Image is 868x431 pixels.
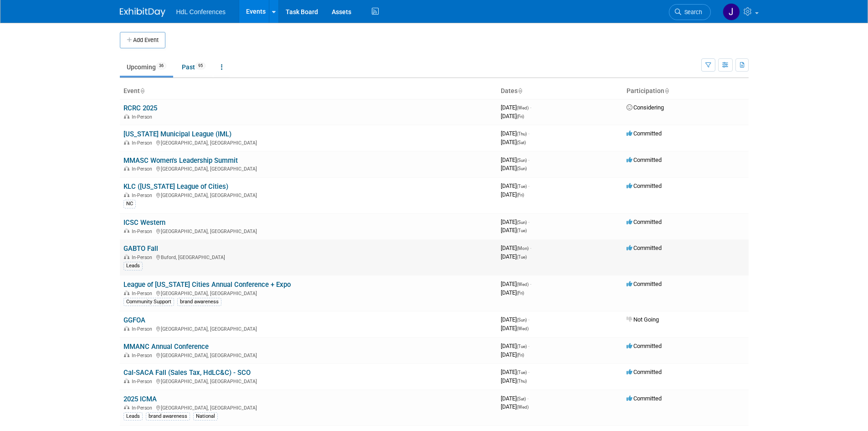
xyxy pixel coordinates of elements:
span: (Wed) [517,282,529,287]
a: 2025 ICMA [123,395,157,403]
span: - [528,316,529,323]
span: (Fri) [517,192,524,197]
img: In-Person Event [124,291,129,295]
span: [DATE] [501,395,529,402]
span: In-Person [132,353,155,358]
a: RCRC 2025 [123,104,157,112]
div: [GEOGRAPHIC_DATA], [GEOGRAPHIC_DATA] [123,325,493,332]
span: HdL Conferences [176,8,226,16]
div: brand awareness [146,412,190,421]
span: (Thu) [517,379,527,384]
div: brand awareness [177,298,221,306]
span: In-Person [132,166,155,172]
span: - [528,130,529,137]
img: Johnny Nguyen [723,3,740,21]
span: Considering [627,104,664,111]
a: Sort by Participation Type [664,87,669,94]
span: (Wed) [517,105,529,110]
a: [US_STATE] Municipal League (IML) [123,130,231,138]
span: (Tue) [517,254,527,260]
span: - [528,156,529,163]
img: ExhibitDay [120,8,165,17]
th: Event [120,83,497,99]
span: (Sun) [517,158,527,163]
span: [DATE] [501,316,529,323]
div: [GEOGRAPHIC_DATA], [GEOGRAPHIC_DATA] [123,351,493,358]
span: (Tue) [517,344,527,349]
span: [DATE] [501,139,526,145]
img: In-Person Event [124,114,129,119]
span: [DATE] [501,227,527,234]
span: - [530,104,531,111]
div: Community Support [123,298,174,306]
span: In-Person [132,228,155,234]
span: (Sat) [517,396,526,401]
span: [DATE] [501,351,524,358]
div: [GEOGRAPHIC_DATA], [GEOGRAPHIC_DATA] [123,165,493,172]
span: 36 [156,62,166,69]
span: (Sun) [517,317,527,322]
span: Committed [627,244,662,251]
a: Cal-SACA Fall (Sales Tax, HdLC&C) - SCO [123,369,251,377]
span: [DATE] [501,280,531,287]
span: (Sat) [517,140,526,145]
span: - [530,280,531,287]
a: Past95 [175,58,212,76]
span: Committed [627,280,662,287]
span: [DATE] [501,369,529,375]
span: [DATE] [501,165,527,171]
span: In-Person [132,140,155,146]
div: [GEOGRAPHIC_DATA], [GEOGRAPHIC_DATA] [123,289,493,296]
div: [GEOGRAPHIC_DATA], [GEOGRAPHIC_DATA] [123,139,493,146]
div: NC [123,200,136,208]
span: In-Person [132,405,155,411]
span: [DATE] [501,343,529,349]
img: In-Person Event [124,140,129,145]
span: Not Going [627,316,659,323]
span: (Tue) [517,184,527,189]
span: [DATE] [501,289,524,296]
span: - [528,182,529,189]
img: In-Person Event [124,166,129,171]
div: [GEOGRAPHIC_DATA], [GEOGRAPHIC_DATA] [123,191,493,198]
th: Participation [623,83,749,99]
span: In-Person [132,379,155,384]
span: 95 [195,62,205,69]
span: In-Person [132,291,155,296]
div: Leads [123,412,143,421]
div: [GEOGRAPHIC_DATA], [GEOGRAPHIC_DATA] [123,404,493,411]
span: Committed [627,343,662,349]
span: [DATE] [501,104,531,111]
a: ICSC Western [123,218,165,227]
span: [DATE] [501,325,529,332]
span: Committed [627,130,662,137]
span: (Mon) [517,246,529,251]
span: In-Person [132,254,155,260]
span: (Sun) [517,166,527,171]
span: (Sun) [517,220,527,225]
span: [DATE] [501,113,524,119]
span: (Tue) [517,370,527,375]
span: [DATE] [501,182,529,189]
span: [DATE] [501,377,527,384]
span: (Wed) [517,405,529,410]
span: In-Person [132,192,155,198]
img: In-Person Event [124,405,129,410]
span: - [530,244,531,251]
a: MMASC Women's Leadership Summit [123,156,238,165]
div: National [193,412,218,421]
span: - [528,369,529,375]
div: [GEOGRAPHIC_DATA], [GEOGRAPHIC_DATA] [123,227,493,234]
span: Search [681,9,702,16]
a: Search [669,4,711,20]
a: Upcoming36 [120,58,173,76]
span: Committed [627,395,662,402]
span: Committed [627,218,662,225]
span: [DATE] [501,403,529,410]
div: Buford, [GEOGRAPHIC_DATA] [123,253,493,260]
img: In-Person Event [124,254,129,259]
a: Sort by Start Date [518,87,522,94]
a: MMANC Annual Conference [123,343,209,351]
span: (Thu) [517,131,527,136]
span: Committed [627,156,662,163]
